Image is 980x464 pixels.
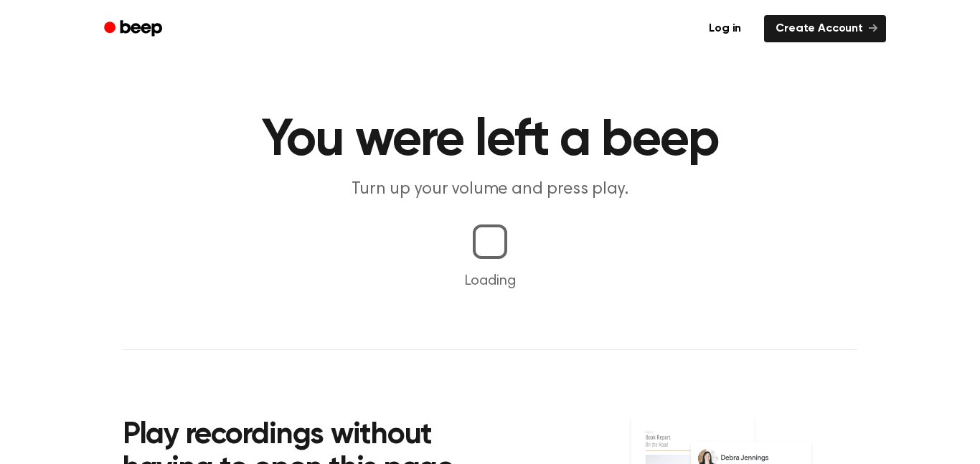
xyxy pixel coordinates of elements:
a: Log in [694,12,755,45]
p: Turn up your volume and press play. [215,178,765,202]
a: Beep [94,15,175,43]
a: Create Account [764,15,886,42]
p: Loading [17,270,963,292]
h1: You were left a beep [123,115,857,166]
